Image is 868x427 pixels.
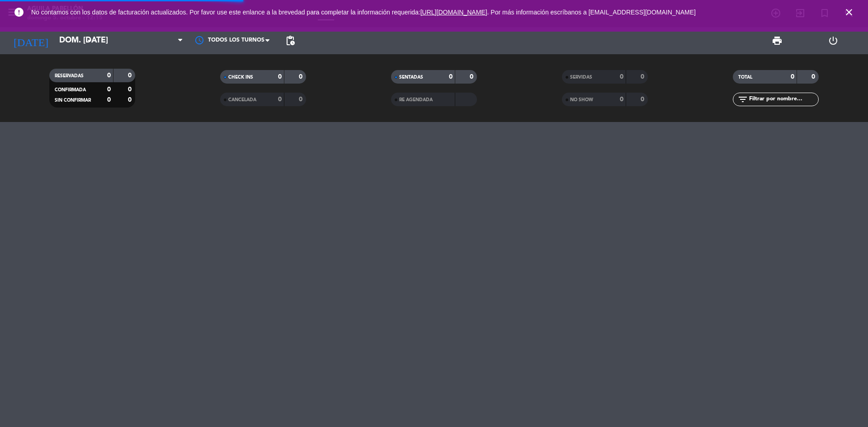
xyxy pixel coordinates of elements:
[470,74,475,80] strong: 0
[620,74,623,80] strong: 0
[285,35,296,46] span: pending_actions
[641,96,646,103] strong: 0
[570,98,593,102] span: NO SHOW
[107,97,111,103] strong: 0
[641,74,646,80] strong: 0
[420,9,487,16] a: [URL][DOMAIN_NAME]
[620,96,623,103] strong: 0
[748,94,818,104] input: Filtrar por nombre...
[228,98,256,102] span: CANCELADA
[299,74,304,80] strong: 0
[738,75,752,80] span: TOTAL
[791,74,794,80] strong: 0
[128,72,133,79] strong: 0
[84,35,95,46] i: arrow_drop_down
[14,7,24,18] i: error
[399,98,433,102] span: RE AGENDADA
[128,86,133,93] strong: 0
[128,97,133,103] strong: 0
[55,88,86,92] span: CONFIRMADA
[55,98,91,103] span: SIN CONFIRMAR
[805,27,861,54] div: LOG OUT
[449,74,453,80] strong: 0
[828,35,839,46] i: power_settings_new
[107,72,111,79] strong: 0
[228,75,253,80] span: CHECK INS
[278,96,282,103] strong: 0
[55,74,84,78] span: RESERVADAS
[278,74,282,80] strong: 0
[399,75,423,80] span: SENTADAS
[737,94,748,105] i: filter_list
[31,9,696,16] span: No contamos con los datos de facturación actualizados. Por favor use este enlance a la brevedad p...
[570,75,592,80] span: SERVIDAS
[844,7,854,18] i: close
[811,74,817,80] strong: 0
[487,9,696,16] a: . Por más información escríbanos a [EMAIL_ADDRESS][DOMAIN_NAME]
[107,86,111,93] strong: 0
[7,31,55,51] i: [DATE]
[299,96,304,103] strong: 0
[772,35,783,46] span: print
